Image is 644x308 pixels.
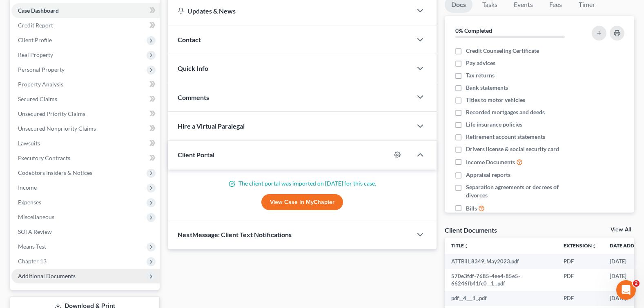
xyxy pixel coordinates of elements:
[178,179,427,188] p: The client portal was imported on [DATE] for this case.
[466,183,580,199] span: Separation agreements or decrees of divorces
[466,158,515,166] span: Income Documents
[178,93,209,101] span: Comments
[18,199,41,206] span: Expenses
[18,169,92,176] span: Codebtors Insiders & Notices
[178,151,214,159] span: Client Portal
[466,71,495,79] span: Tax returns
[464,244,469,249] i: unfold_more
[18,228,52,235] span: SOFA Review
[466,47,539,55] span: Credit Counseling Certificate
[11,3,160,18] a: Case Dashboard
[466,204,477,213] span: Bills
[18,243,46,250] span: Means Test
[18,154,70,161] span: Executory Contracts
[466,120,522,129] span: Life insurance policies
[178,231,292,238] span: NextMessage: Client Text Notifications
[445,254,557,269] td: ATTBill_8349_May2023.pdf
[18,7,59,14] span: Case Dashboard
[564,242,597,249] a: Extensionunfold_more
[11,224,160,239] a: SOFA Review
[466,145,559,153] span: Drivers license & social security card
[557,269,603,291] td: PDF
[11,18,160,33] a: Credit Report
[466,84,508,92] span: Bank statements
[18,258,47,265] span: Chapter 13
[557,254,603,269] td: PDF
[445,269,557,291] td: 570e3fdf-7685-4ee4-85e5-66246fb41fc0__1_.pdf
[611,227,631,233] a: View All
[18,95,57,102] span: Secured Claims
[18,66,65,73] span: Personal Property
[466,96,525,104] span: Titles to motor vehicles
[18,22,53,29] span: Credit Report
[466,171,510,179] span: Appraisal reports
[557,291,603,306] td: PDF
[261,194,343,211] a: View Case in MyChapter
[11,151,160,165] a: Executory Contracts
[178,64,208,72] span: Quick Info
[18,51,53,58] span: Real Property
[18,272,76,279] span: Additional Documents
[11,77,160,92] a: Property Analysis
[592,244,597,249] i: unfold_more
[18,110,85,117] span: Unsecured Priority Claims
[178,122,245,130] span: Hire a Virtual Paralegal
[445,291,557,306] td: pdf__4___1_.pdf
[178,36,201,43] span: Contact
[18,81,63,88] span: Property Analysis
[455,27,492,34] strong: 0% Completed
[11,92,160,106] a: Secured Claims
[18,36,52,43] span: Client Profile
[616,280,636,300] iframe: Intercom live chat
[11,136,160,151] a: Lawsuits
[451,242,469,249] a: Titleunfold_more
[633,280,640,287] span: 2
[11,121,160,136] a: Unsecured Nonpriority Claims
[18,213,54,220] span: Miscellaneous
[466,133,545,141] span: Retirement account statements
[178,7,402,15] div: Updates & News
[18,125,96,132] span: Unsecured Nonpriority Claims
[466,59,495,67] span: Pay advices
[18,184,37,191] span: Income
[466,108,545,116] span: Recorded mortgages and deeds
[18,140,40,147] span: Lawsuits
[445,226,497,234] div: Client Documents
[11,106,160,121] a: Unsecured Priority Claims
